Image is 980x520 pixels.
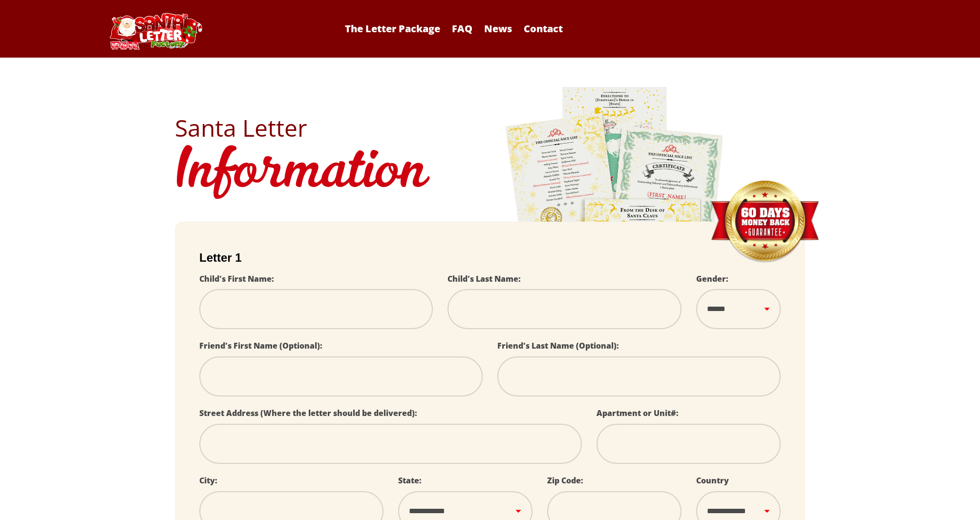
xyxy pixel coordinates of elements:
[547,475,583,486] label: Zip Code:
[199,273,274,284] label: Child's First Name:
[710,180,820,264] img: Money Back Guarantee
[175,140,805,207] h1: Information
[447,22,477,35] a: FAQ
[497,340,619,351] label: Friend's Last Name (Optional):
[340,22,445,35] a: The Letter Package
[199,340,322,351] label: Friend's First Name (Optional):
[199,475,217,486] label: City:
[479,22,517,35] a: News
[199,251,781,265] h2: Letter 1
[696,475,729,486] label: Country
[398,475,422,486] label: State:
[175,116,805,140] h2: Santa Letter
[696,273,728,284] label: Gender:
[447,273,521,284] label: Child's Last Name:
[597,408,679,418] label: Apartment or Unit#:
[107,13,204,50] img: Santa Letter Logo
[199,408,417,418] label: Street Address (Where the letter should be delivered):
[519,22,568,35] a: Contact
[505,85,724,358] img: letters.png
